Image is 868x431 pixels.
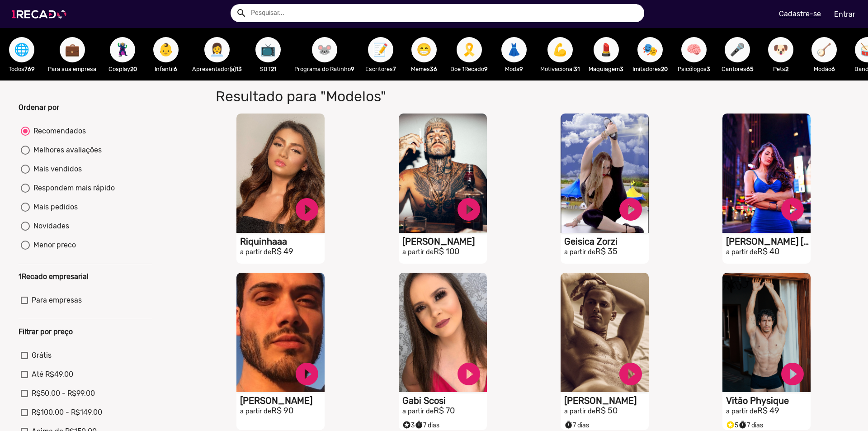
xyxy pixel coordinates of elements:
small: timer [564,421,573,429]
a: play_circle_filled [779,360,806,388]
span: 💼 [65,37,80,62]
p: Cantores [720,65,755,73]
b: 6 [174,66,177,72]
a: Entrar [828,6,861,22]
p: Moda [497,65,531,73]
button: 🌐 [9,37,34,62]
a: play_circle_filled [293,196,321,223]
p: Pets [764,65,798,73]
button: 👶 [153,37,179,62]
span: Grátis [32,350,52,361]
p: Apresentador(a) [192,65,242,73]
span: 7 dias [564,422,589,429]
h2: R$ 49 [726,406,811,416]
b: 2 [785,66,788,72]
span: 👶 [158,37,174,62]
span: 🎗️ [462,37,477,62]
u: Cadastre-se [779,9,821,18]
h2: R$ 49 [240,247,325,257]
span: 💪 [552,37,568,62]
a: play_circle_filled [617,196,644,223]
i: timer [564,418,573,429]
span: R$100,00 - R$149,00 [32,407,102,418]
span: 🐭 [317,37,332,62]
small: a partir de [726,407,757,415]
input: Pesquisar... [244,4,644,22]
small: a partir de [564,407,595,415]
h2: R$ 90 [240,406,325,416]
p: Motivacional [540,65,580,73]
video: S1RECADO vídeos dedicados para fãs e empresas [561,273,649,392]
h1: Vitão Physique [726,395,811,406]
span: 7 dias [738,422,763,429]
p: Doe 1Recado [450,65,488,73]
button: 💪 [547,37,573,62]
span: 🧠 [686,37,702,62]
p: Programa do Ratinho [294,65,354,73]
p: Maquiagem [589,65,623,73]
b: 9 [484,66,488,72]
h2: R$ 35 [564,247,649,257]
span: 👗 [506,37,522,62]
b: 13 [236,66,242,72]
span: Para empresas [32,295,82,306]
h1: [PERSON_NAME] [240,395,325,406]
video: S1RECADO vídeos dedicados para fãs e empresas [561,114,649,233]
h2: R$ 100 [402,247,487,257]
button: 😁 [411,37,437,62]
b: 20 [661,66,668,72]
span: Até R$49,00 [32,369,73,380]
b: 3 [707,66,710,72]
h1: Riquinhaaa [240,236,325,247]
p: Infantil [149,65,183,73]
span: 7 dias [415,422,439,429]
span: R$50,00 - R$99,00 [32,388,95,399]
span: 👩‍💼 [209,37,225,62]
h2: R$ 40 [726,247,811,257]
button: 📝 [368,37,393,62]
span: 3 [402,422,415,429]
button: 🦹🏼‍♀️ [110,37,135,62]
p: Todos [5,65,39,73]
span: 🎤 [730,37,745,62]
video: S1RECADO vídeos dedicados para fãs e empresas [236,273,325,392]
p: Para sua empresa [48,65,96,73]
button: 👩‍💼 [204,37,230,62]
video: S1RECADO vídeos dedicados para fãs e empresas [236,114,325,233]
b: Filtrar por preço [19,327,73,336]
span: 📝 [373,37,388,62]
a: play_circle_filled [293,360,321,388]
a: play_circle_filled [455,360,482,388]
b: 3 [620,66,623,72]
button: 👗 [501,37,527,62]
span: 🦹🏼‍♀️ [115,37,130,62]
b: 36 [430,66,437,72]
b: 1Recado empresarial [19,272,89,281]
b: 6 [831,66,835,72]
b: 65 [746,66,754,72]
button: Example home icon [233,5,249,20]
span: 🌐 [14,37,29,62]
small: a partir de [402,248,434,256]
button: 🎭 [637,37,663,62]
div: Mais vendidos [30,164,82,175]
small: a partir de [726,248,757,256]
div: Menor preco [30,240,76,251]
b: 20 [130,66,137,72]
h1: [PERSON_NAME] [564,395,649,406]
video: S1RECADO vídeos dedicados para fãs e empresas [722,273,811,392]
h1: [PERSON_NAME] [PERSON_NAME] [726,236,811,247]
a: play_circle_filled [779,196,806,223]
button: 🐶 [768,37,793,62]
b: 769 [24,66,35,72]
button: 🪕 [811,37,837,62]
p: Cosplay [105,65,140,73]
button: 📺 [255,37,281,62]
i: timer [738,418,747,429]
i: Selo super talento [726,418,735,429]
span: 5 [726,422,738,429]
video: S1RECADO vídeos dedicados para fãs e empresas [399,273,487,392]
div: Recomendados [30,126,86,137]
span: 📺 [260,37,276,62]
h1: Geisica Zorzi [564,236,649,247]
